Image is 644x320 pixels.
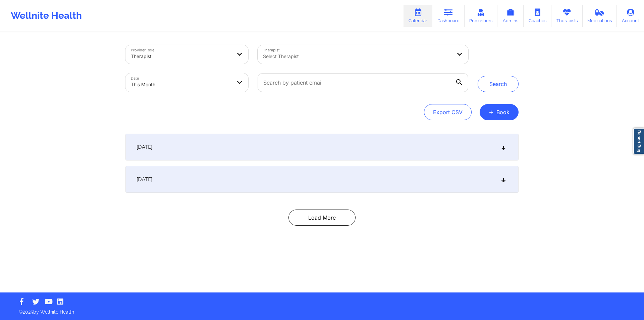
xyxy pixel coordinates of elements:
button: Load More [288,210,356,226]
button: Search [478,76,519,92]
input: Search by patient email [258,73,468,92]
a: Calendar [404,5,432,27]
a: Therapists [551,5,583,27]
a: Account [617,5,644,27]
p: © 2025 by Wellnite Health [14,304,630,315]
span: [DATE] [137,144,152,150]
a: Admins [497,5,524,27]
a: Medications [583,5,617,27]
a: Prescribers [465,5,498,27]
a: Coaches [524,5,551,27]
a: Dashboard [432,5,465,27]
span: [DATE] [137,176,152,183]
a: Report Bug [633,128,644,154]
button: Export CSV [424,104,472,120]
button: +Book [480,104,519,120]
div: Therapist [131,49,231,64]
span: + [489,110,494,114]
div: This Month [131,77,231,92]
